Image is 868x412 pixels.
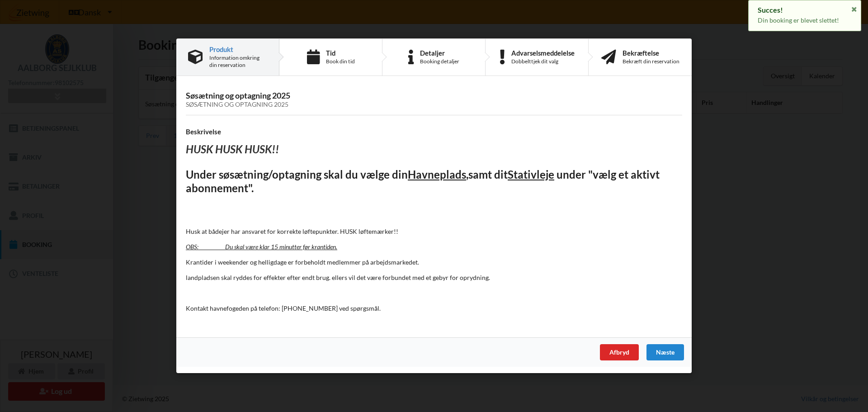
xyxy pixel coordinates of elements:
div: Dobbelttjek dit valg [511,58,575,65]
h4: Beskrivelse [186,128,682,136]
div: Søsætning og optagning 2025 [186,101,682,109]
div: Booking detaljer [420,58,459,65]
u: , [466,168,468,181]
p: Din booking er blevet slettet! [758,16,852,25]
div: Tid [326,49,355,57]
p: Krantider i weekender og helligdage er forbeholdt medlemmer på arbejdsmarkedet. [186,258,682,267]
h3: Søsætning og optagning 2025 [186,90,682,109]
div: Bekræft din reservation [623,58,679,65]
div: Detaljer [420,49,459,57]
div: Bekræftelse [623,49,679,57]
div: Afbryd [600,345,639,361]
p: Husk at bådejer har ansvaret for korrekte løftepunkter. HUSK løftemærker!! [186,227,682,236]
p: Kontakt havnefogeden på telefon: [PHONE_NUMBER] ved spørgsmål. [186,304,682,313]
div: Advarselsmeddelelse [511,49,575,57]
div: Book din tid [326,58,355,65]
p: landpladsen skal ryddes for effekter efter endt brug. ellers vil det være forbundet med et gebyr ... [186,273,682,282]
div: Information omkring din reservation [209,54,267,69]
u: Havneplads [408,168,466,181]
h2: Under søsætning/optagning skal du vælge din samt dit under "vælg et aktivt abonnement". [186,168,682,196]
u: Stativleje [508,168,554,181]
div: Succes! [758,5,852,14]
u: OBS: Du skal være klar 15 minutter før krantiden. [186,243,337,251]
i: HUSK HUSK HUSK!! [186,143,279,156]
div: Næste [646,345,684,361]
div: Produkt [209,46,267,53]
